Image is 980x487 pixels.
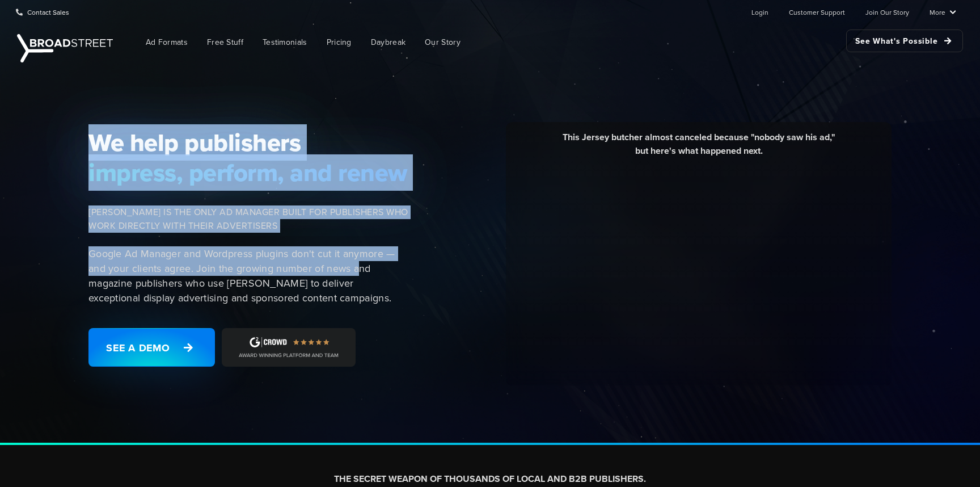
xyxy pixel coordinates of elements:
a: Ad Formats [137,30,196,55]
span: We help publishers [88,128,408,157]
a: Free Stuff [198,30,252,55]
a: See What's Possible [846,30,963,52]
span: Daybreak [371,36,405,48]
h2: THE SECRET WEAPON OF THOUSANDS OF LOCAL AND B2B PUBLISHERS. [174,473,806,485]
span: Pricing [327,36,352,48]
a: See a Demo [88,328,215,367]
span: Ad Formats [146,36,188,48]
a: More [930,1,956,23]
p: Google Ad Manager and Wordpress plugins don't cut it anymore — and your clients agree. Join the g... [88,246,408,305]
a: Customer Support [789,1,845,23]
img: Broadstreet | The Ad Manager for Small Publishers [17,34,113,62]
span: Our Story [425,36,461,48]
a: Our Story [416,30,469,55]
span: Testimonials [263,36,307,48]
a: Contact Sales [16,1,69,23]
a: Login [751,1,768,23]
a: Join Our Story [865,1,909,23]
div: This Jersey butcher almost canceled because "nobody saw his ad," but here's what happened next. [514,131,883,166]
span: impress, perform, and renew [88,158,408,187]
span: [PERSON_NAME] IS THE ONLY AD MANAGER BUILT FOR PUBLISHERS WHO WORK DIRECTLY WITH THEIR ADVERTISERS [88,205,408,233]
a: Testimonials [254,30,316,55]
a: Pricing [318,30,360,55]
nav: Main [119,24,963,61]
span: Free Stuff [207,36,243,48]
a: Daybreak [362,30,414,55]
iframe: YouTube video player [514,166,883,373]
